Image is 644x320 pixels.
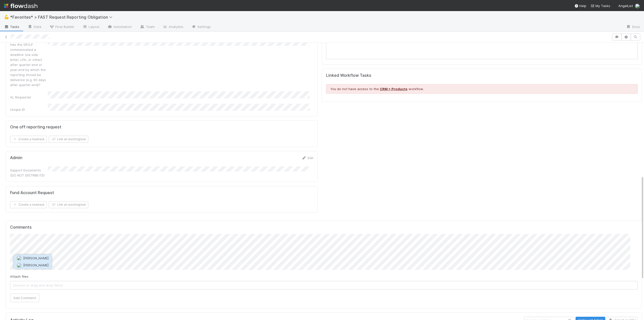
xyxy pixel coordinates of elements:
a: Edit [302,156,313,160]
h5: Admin [10,155,22,160]
button: [PERSON_NAME] [14,255,52,262]
a: Data [24,23,45,31]
a: Analytics [159,23,187,31]
span: *Favorites* > FAST Request Reporting Obligation [10,15,115,20]
button: Link an existingtask [49,136,88,143]
button: Create a newtask [10,136,47,143]
span: AngelList [618,4,633,8]
a: CRM > Products [380,87,408,91]
a: Settings [187,23,215,31]
h5: One off reporting request [10,125,61,130]
div: Support Documents (DO NOT DISTRIBUTE) [10,168,48,178]
div: Help [574,3,586,8]
div: Unique ID [10,107,48,112]
div: AL Requester [10,95,48,100]
a: Docs [622,23,644,31]
span: [PERSON_NAME] [23,263,49,267]
a: Flow Builder [45,23,78,31]
img: avatar_5d51780c-77ad-4a9d-a6ed-b88b2c284079.png [17,263,22,268]
button: Link an existingtask [49,201,88,208]
span: My Tasks [590,4,610,8]
span: Flow Builder [49,24,74,29]
label: Attach files: [10,274,29,279]
div: You do not have access to the workflow. [326,84,638,94]
span: [PERSON_NAME] [23,256,49,260]
img: avatar_705f3a58-2659-4f93-91ad-7a5be837418b.png [635,4,640,9]
button: [PERSON_NAME] [14,262,52,269]
span: Choose or drag and drop file(s) [10,281,637,289]
button: Add Comment [10,294,39,302]
a: Layout [78,23,103,31]
a: My Tasks [590,3,610,8]
a: Team [136,23,159,31]
button: Create a newtask [10,201,47,208]
img: logo-inverted-e16ddd16eac7371096b0.svg [4,2,37,10]
h5: Fund Account Request [10,190,54,195]
span: Tasks [4,24,20,29]
span: 💪 [4,15,9,19]
a: Automation [103,23,136,31]
div: Has the GP/LP communicated a deadline (via side letter, LPA, or other) after quarter-end or year-... [10,42,48,87]
h5: Comments [10,225,638,230]
h5: Linked Workflow Tasks [326,73,638,78]
img: avatar_73a733c5-ce41-4a22-8c93-0dca612da21e.png [17,256,22,261]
